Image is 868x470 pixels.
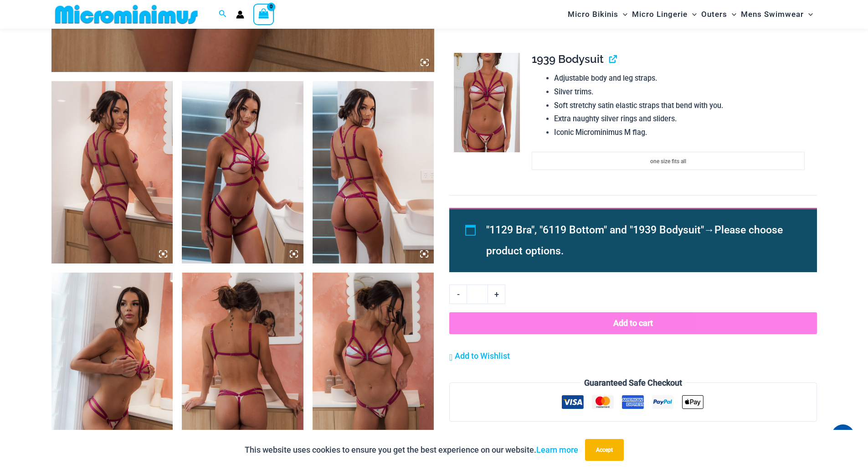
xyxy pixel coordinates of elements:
[632,3,688,26] span: Micro Lingerie
[488,284,505,304] a: +
[554,112,809,126] li: Extra naughty silver rings and sliders.
[564,1,817,27] nav: Site Navigation
[741,3,804,26] span: Mens Swimwear
[554,72,809,85] li: Adjustable body and leg straps.
[554,85,809,99] li: Silver trims.
[313,273,434,455] img: Sweetest Obsession Cherry 1129 Bra 6119 Bottom 1939
[804,3,813,26] span: Menu Toggle
[51,273,173,455] img: Sweetest Obsession Cherry 1129 Bra 6119 Bottom 1939
[219,9,227,20] a: Search icon link
[565,3,630,26] a: Micro BikinisMenu ToggleMenu Toggle
[532,52,604,66] span: 1939 Bodysuit
[580,376,686,390] legend: Guaranteed Safe Checkout
[449,349,510,363] a: Add to Wishlist
[454,53,520,152] img: Sweetest Obsession Cherry 1129 Bra 6119 Bottom 1939 Bodysuit
[467,284,488,304] input: Product quantity
[449,312,817,334] button: Add to cart
[182,273,303,455] img: Sweetest Obsession Cherry 1129 Bra 6119 Bottom 1939
[182,81,303,263] img: Sweetest Obsession Cherry 1129 Bra 6119 Bottom 1939 Bodysuit
[585,439,624,461] button: Accept
[532,152,805,170] li: one size fits all
[688,3,697,26] span: Menu Toggle
[245,443,578,457] p: This website uses cookies to ensure you get the best experience on our website.
[739,3,815,26] a: Mens SwimwearMenu ToggleMenu Toggle
[727,3,736,26] span: Menu Toggle
[486,224,704,236] span: "1129 Bra", "6119 Bottom" and "1939 Bodysuit"
[449,284,467,304] a: -
[650,158,686,165] span: one size fits all
[618,3,627,26] span: Menu Toggle
[568,3,618,26] span: Micro Bikinis
[699,3,739,26] a: OutersMenu ToggleMenu Toggle
[486,220,796,262] li: →
[51,81,173,263] img: Sweetest Obsession Cherry 1129 Bra 6119 Bottom 1939 Bodysuit
[313,81,434,263] img: Sweetest Obsession Cherry 1129 Bra 6119 Bottom 1939 Bodysuit
[701,3,727,26] span: Outers
[253,4,274,25] a: View Shopping Cart, empty
[51,4,201,25] img: MM SHOP LOGO FLAT
[554,99,809,113] li: Soft stretchy satin elastic straps that bend with you.
[455,351,510,361] span: Add to Wishlist
[536,445,578,455] a: Learn more
[630,3,699,26] a: Micro LingerieMenu ToggleMenu Toggle
[236,10,244,19] a: Account icon link
[554,126,809,139] li: Iconic Microminimus M flag.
